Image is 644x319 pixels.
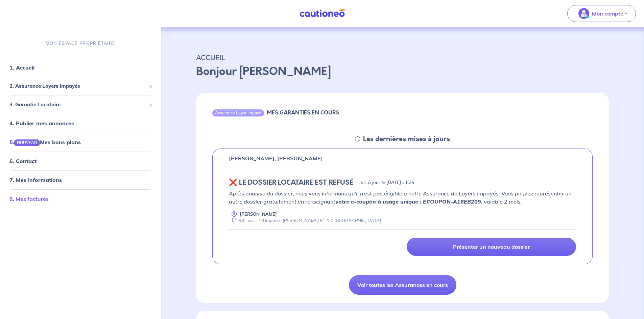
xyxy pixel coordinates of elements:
div: Assurance Loyer Impayé [212,109,264,116]
h5: Les dernières mises à jours [363,135,450,143]
a: 6. Contact [9,158,37,164]
a: 7. Mes informations [9,177,62,183]
p: Après analyse du dossier, nous vous informons qu’il n’est pas éligible à notre Assurance de Loyer... [229,189,576,206]
strong: votre e-coupon à usage unique : ECOUPON-A16EB209 [335,198,481,205]
div: state: REJECTED, Context: NEW,CHOOSE-CERTIFICATE,RELATIONSHIP,LESSOR-DOCUMENTS [229,179,576,187]
a: 1. Accueil [9,64,34,71]
p: Présenter un nouveau dossier [453,243,530,250]
a: 4. Publier mes annonces [9,120,74,127]
a: 8. Mes factures [9,195,49,202]
a: Présenter un nouveau dossier [407,238,576,256]
div: 6. Contact [3,154,158,168]
span: 2. Assurance Loyers Impayés [9,82,146,90]
a: Voir toutes les Assurances en cours [349,275,456,295]
a: 5.NOUVEAUMes bons plans [9,139,81,145]
p: [PERSON_NAME] [240,211,277,217]
img: Cautioneo [297,9,348,18]
p: Bonjour [PERSON_NAME] [196,63,609,80]
p: [PERSON_NAME], [PERSON_NAME] [229,154,323,162]
div: 8. Mes factures [3,192,158,206]
p: ACCUEIL [196,51,609,63]
div: 7. Mes informations [3,173,158,187]
p: Mon compte [592,9,623,18]
div: 3. Garantie Locataire [3,98,158,111]
div: 1. Accueil [3,61,158,74]
img: illu_account_valid_menu.svg [578,8,589,19]
span: 3. Garantie Locataire [9,101,146,108]
h5: ❌️️ LE DOSSIER LOCATAIRE EST REFUSÉ [229,179,353,187]
p: - mis à jour le [DATE] 11:26 [356,179,414,186]
button: illu_account_valid_menu.svgMon compte [567,5,636,22]
p: MON ESPACE PROPRIÉTAIRE [46,40,115,47]
div: 5.NOUVEAUMes bons plans [3,135,158,149]
h6: MES GARANTIES EN COURS [267,109,339,116]
div: 4. Publier mes annonces [3,116,158,130]
div: 2. Assurance Loyers Impayés [3,80,158,93]
div: 98 - rdc - 10 Impasse [PERSON_NAME] 91220 [GEOGRAPHIC_DATA] [229,217,381,224]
